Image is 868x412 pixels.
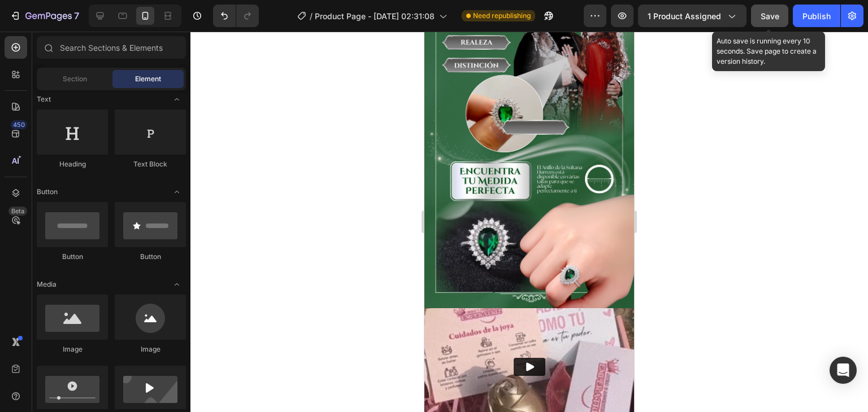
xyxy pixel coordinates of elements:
button: Save [751,5,788,27]
span: Text [37,94,51,104]
span: Section [63,74,87,84]
span: Button [37,187,58,197]
div: Heading [37,159,108,169]
button: 7 [5,5,84,27]
div: Undo/Redo [213,5,259,27]
button: Publish [793,5,840,27]
p: 7 [74,9,79,23]
span: Element [135,74,161,84]
span: Toggle open [168,90,186,108]
div: Button [37,252,108,262]
button: 1 product assigned [638,5,747,27]
div: 450 [11,120,27,129]
div: Open Intercom Messenger [830,357,857,384]
div: Publish [802,10,831,22]
span: Toggle open [168,275,186,293]
input: Search Sections & Elements [37,36,186,59]
span: Need republishing [473,11,531,21]
iframe: Design area [424,32,634,412]
span: 1 product assigned [648,10,721,22]
span: / [310,10,313,22]
div: Image [115,344,186,354]
span: Media [37,279,57,290]
span: Product Page - [DATE] 02:31:08 [315,10,435,22]
div: Beta [8,207,27,216]
div: Image [37,344,108,354]
div: Text Block [115,159,186,169]
span: Save [761,11,779,21]
span: Toggle open [168,183,186,201]
div: Button [115,252,186,262]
